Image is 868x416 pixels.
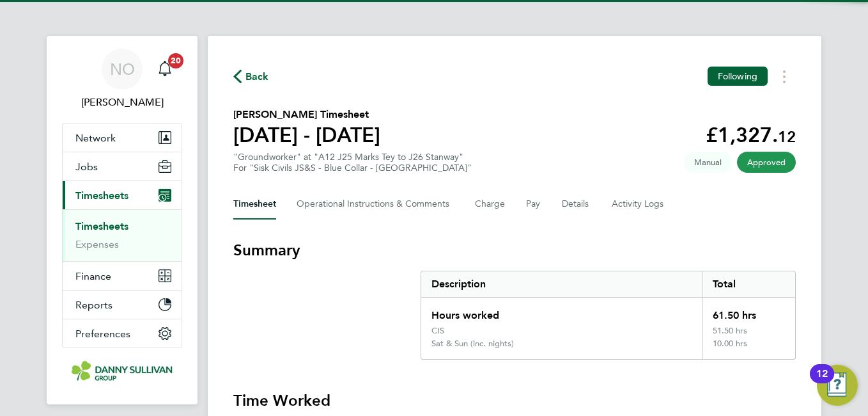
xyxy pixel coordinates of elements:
div: Sat & Sun (inc. nights) [431,339,514,349]
span: Following [718,70,757,82]
button: Reports [63,291,182,319]
a: Expenses [75,238,119,250]
span: Jobs [75,161,98,173]
div: "Groundworker" at "A12 J25 Marks Tey to J26 Stanway" [233,152,472,173]
button: Network [63,124,182,152]
span: NO [110,61,135,77]
div: Description [421,271,702,297]
span: 12 [778,127,796,146]
button: Details [562,189,591,220]
div: 10.00 hrs [702,339,795,359]
span: Timesheets [75,189,128,202]
app-decimal: £1,327. [706,123,796,147]
div: 12 [816,374,828,390]
span: This timesheet was manually created. [684,152,732,173]
span: 20 [168,53,183,68]
button: Back [233,68,269,84]
button: Charge [475,189,506,220]
div: Total [702,271,795,297]
h2: [PERSON_NAME] Timesheet [233,107,380,122]
button: Pay [526,189,541,220]
button: Activity Logs [612,189,665,220]
button: Preferences [63,319,182,348]
a: NO[PERSON_NAME] [62,49,182,110]
button: Timesheet [233,189,276,220]
h1: [DATE] - [DATE] [233,122,380,148]
a: Timesheets [75,220,128,232]
h3: Summary [233,240,796,260]
nav: Main navigation [47,36,198,404]
h3: Time Worked [233,390,796,411]
button: Open Resource Center, 12 new notifications [817,365,858,406]
div: 61.50 hrs [702,298,795,326]
button: Timesheets [63,181,182,209]
div: Hours worked [421,298,702,326]
span: Back [245,69,269,84]
button: Finance [63,262,182,290]
span: This timesheet has been approved. [737,152,796,173]
div: Summary [421,271,796,360]
img: dannysullivan-logo-retina.png [72,361,173,381]
span: Niall O'Shea [62,95,182,110]
div: Timesheets [63,209,182,261]
div: CIS [431,326,444,336]
span: Finance [75,270,111,282]
button: Operational Instructions & Comments [297,189,454,220]
span: Preferences [75,328,130,340]
span: Reports [75,299,112,311]
span: Network [75,132,116,144]
button: Following [708,67,768,86]
div: For "Sisk Civils JS&S - Blue Collar - [GEOGRAPHIC_DATA]" [233,163,472,173]
a: Go to home page [62,361,182,381]
a: 20 [152,49,178,90]
div: 51.50 hrs [702,326,795,339]
button: Jobs [63,152,182,180]
button: Timesheets Menu [773,67,796,86]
